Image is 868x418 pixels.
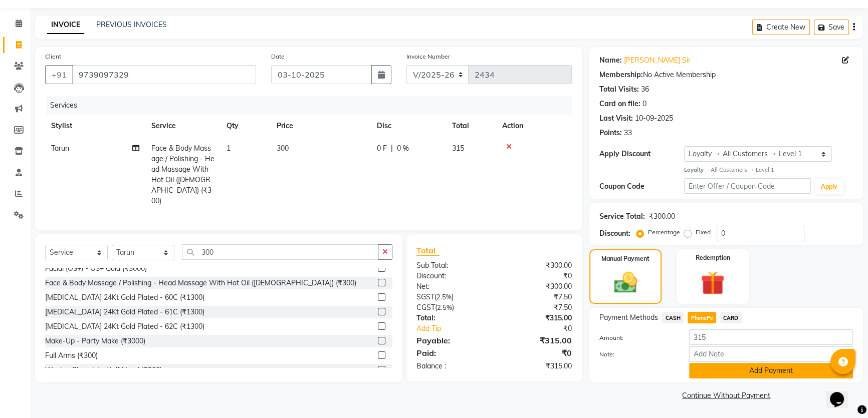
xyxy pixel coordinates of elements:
div: [MEDICAL_DATA] 24Kt Gold Plated - 61C (₹1300) [45,307,204,317]
label: Invoice Number [406,52,450,61]
span: 2.5% [437,303,452,311]
label: Date [271,52,285,61]
div: ₹0 [494,347,579,359]
span: 0 F [377,143,387,154]
button: Apply [815,179,843,194]
a: Continue Without Payment [591,390,861,401]
div: Net: [409,281,494,292]
input: Search by Name/Mobile/Email/Code [72,65,256,84]
div: Face & Body Massage / Polishing - Head Massage With Hot Oil ([DEMOGRAPHIC_DATA]) (₹300) [45,278,356,288]
div: Payable: [409,334,494,346]
div: Paid: [409,347,494,359]
label: Client [45,52,61,61]
span: Face & Body Massage / Polishing - Head Massage With Hot Oil ([DEMOGRAPHIC_DATA]) (₹300) [151,144,214,205]
a: [PERSON_NAME] Sir [624,55,691,66]
div: All Customers → Level 1 [684,166,853,174]
div: ₹315.00 [494,313,579,323]
div: ₹7.50 [494,292,579,302]
div: Balance : [409,361,494,371]
div: ₹300.00 [649,211,675,222]
input: Amount [689,329,853,345]
th: Qty [221,115,271,137]
div: ₹315.00 [494,334,579,346]
button: Create New [752,20,810,35]
th: Disc [371,115,446,137]
th: Total [446,115,496,137]
div: Waxing Chocolate Half Hand (₹300) [45,365,162,375]
a: INVOICE [47,16,84,34]
th: Action [496,115,572,137]
div: ₹7.50 [494,302,579,313]
span: CARD [720,312,742,323]
label: Fixed [696,228,711,237]
div: ₹0 [508,323,579,334]
div: Name: [599,55,622,66]
div: Facial (O3+) - O3+ Gold (₹3000) [45,263,147,274]
div: ₹315.00 [494,361,579,371]
div: Membership: [599,70,643,80]
span: 1 [227,144,231,153]
label: Redemption [696,253,730,262]
span: 0 % [397,143,409,154]
label: Manual Payment [601,254,649,263]
button: Add Payment [689,363,853,378]
div: Points: [599,128,622,138]
div: No Active Membership [599,70,853,80]
div: Sub Total: [409,260,494,271]
div: 0 [642,99,646,109]
div: Full Arms (₹300) [45,350,98,361]
a: Add Tip [409,323,509,334]
a: PREVIOUS INVOICES [96,20,167,29]
div: Total: [409,313,494,323]
span: PhonePe [688,312,716,323]
div: Make-Up - Party Make (₹3000) [45,336,145,346]
div: ₹300.00 [494,260,579,271]
input: Enter Offer / Coupon Code [684,178,811,194]
span: 300 [277,144,289,153]
div: Service Total: [599,211,645,222]
label: Percentage [648,228,680,237]
span: CGST [416,303,435,312]
span: 2.5% [437,293,452,301]
span: Tarun [51,144,69,153]
div: 10-09-2025 [635,113,673,124]
span: | [391,143,393,154]
div: Coupon Code [599,181,684,192]
div: Services [46,96,579,115]
div: ₹300.00 [494,281,579,292]
div: [MEDICAL_DATA] 24Kt Gold Plated - 60C (₹1300) [45,292,204,303]
div: Total Visits: [599,84,639,95]
iframe: chat widget [826,378,858,408]
div: ( ) [409,292,494,302]
input: Add Note [689,346,853,362]
div: Card on file: [599,99,640,109]
img: _gift.svg [693,268,732,298]
div: [MEDICAL_DATA] 24Kt Gold Plated - 62C (₹1300) [45,321,204,332]
img: _cash.svg [607,269,644,296]
div: Discount: [409,271,494,281]
div: Discount: [599,228,630,239]
div: Last Visit: [599,113,633,124]
span: CASH [662,312,684,323]
label: Amount: [592,333,682,342]
label: Note: [592,350,682,359]
span: SGST [416,292,435,301]
span: 315 [452,144,464,153]
span: Payment Methods [599,312,658,323]
th: Service [145,115,221,137]
strong: Loyalty → [684,166,711,173]
div: 36 [641,84,649,95]
th: Stylist [45,115,145,137]
div: 33 [624,128,632,138]
div: ₹0 [494,271,579,281]
div: ( ) [409,302,494,313]
th: Price [271,115,371,137]
input: Search or Scan [182,244,378,260]
button: Save [814,20,849,35]
div: Apply Discount [599,149,684,159]
span: Total [416,245,440,256]
button: +91 [45,65,73,84]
